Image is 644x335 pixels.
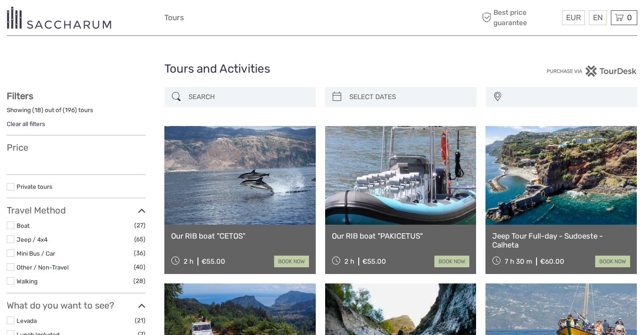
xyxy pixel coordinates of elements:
[492,231,630,250] a: Jeep Tour Full-day - Sudoeste - Calheta
[171,231,309,240] a: Our RIB boat "CETOS"
[566,13,581,22] span: EUR
[480,8,560,27] span: Best price guarantee
[7,7,111,29] img: 3281-7c2c6769-d4eb-44b0-bed6-48b5ed3f104e_logo_small.png
[7,106,146,120] div: Showing ( ) out of ( ) tours
[184,257,193,265] span: 2 h
[546,65,637,77] img: PurchaseViaTourDesk.png
[274,256,309,267] a: book now
[626,13,633,22] span: 0
[134,234,146,244] span: (65)
[434,256,469,267] a: book now
[505,257,532,265] span: 7 h 30 m
[595,256,630,267] a: book now
[17,250,55,257] a: Mini Bus / Car
[17,236,47,243] a: Jeep / 4x4
[17,183,52,190] a: Private tours
[17,264,69,271] a: Other / Non-Travel
[7,142,146,153] h3: Price
[185,89,311,105] input: SEARCH
[164,62,480,76] h1: Tours and Activities
[135,315,146,326] span: (21)
[34,106,41,114] label: 18
[7,120,45,127] a: Clear all filters
[346,89,472,105] input: SELECT DATES
[164,11,184,24] a: Tours
[7,91,33,101] strong: Filters
[17,222,30,229] a: Boat
[540,257,564,265] div: €60.00
[589,10,607,25] div: EN
[134,262,146,272] span: (40)
[134,220,146,231] span: (27)
[17,317,37,324] a: Levada
[65,106,75,114] label: 196
[17,278,38,285] a: Walking
[202,257,225,265] div: €55.00
[7,205,146,216] h3: Travel Method
[344,257,354,265] span: 2 h
[134,248,146,258] span: (36)
[133,276,146,286] span: (28)
[362,257,386,265] div: €55.00
[332,231,470,240] a: Our RIB boat "PAKICETUS"
[7,300,146,311] h3: What do you want to see?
